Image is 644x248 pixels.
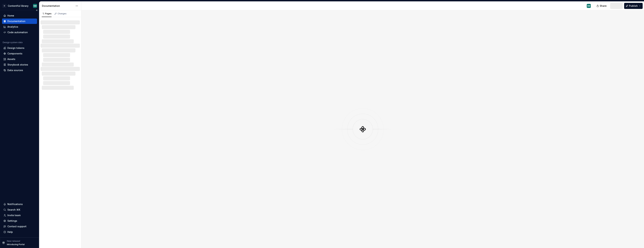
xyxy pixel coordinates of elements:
[7,69,23,72] div: Data sources
[7,63,28,66] div: Storybook stories
[7,230,13,234] div: Help
[587,5,590,7] div: NM
[58,12,67,15] div: Changes
[2,45,37,51] a: Design tokens
[7,57,15,61] div: Assets
[2,229,37,235] button: Help
[2,218,37,224] a: Settings
[2,201,37,207] button: Notifications
[34,8,39,13] button: Collapse sidebar
[2,19,37,24] a: Documentation
[7,225,26,228] div: Contact support
[2,68,37,73] a: Data sources
[42,4,74,8] div: Documentation
[2,224,37,229] button: Contact support
[7,240,20,242] p: New release!
[2,56,37,62] a: Assets
[1,2,38,9] button: DContentful libraryNM
[42,12,52,15] div: Pages
[7,20,25,23] div: Documentation
[2,207,37,212] button: Search ⌘K
[7,208,20,211] div: Search ⌘K
[2,30,37,35] a: Code automation
[7,243,25,246] p: Introducing Portal
[8,4,28,8] div: Contentful library
[2,24,37,29] a: Analytics
[2,51,37,56] a: Components
[7,46,24,50] div: Design tokens
[600,4,607,8] span: Share
[7,214,21,217] div: Invite team
[7,203,23,206] div: Notifications
[595,3,609,9] button: Share
[2,62,37,67] a: Storybook stories
[624,3,643,9] button: Publish
[2,4,6,8] div: D
[7,25,18,28] div: Analytics
[7,219,17,223] div: Settings
[2,213,37,218] a: Invite team
[7,31,28,34] div: Code automation
[7,14,14,17] div: Home
[7,52,22,55] div: Components
[629,4,638,8] span: Publish
[3,41,23,44] div: Design system data
[34,5,37,7] div: NM
[2,13,37,18] a: Home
